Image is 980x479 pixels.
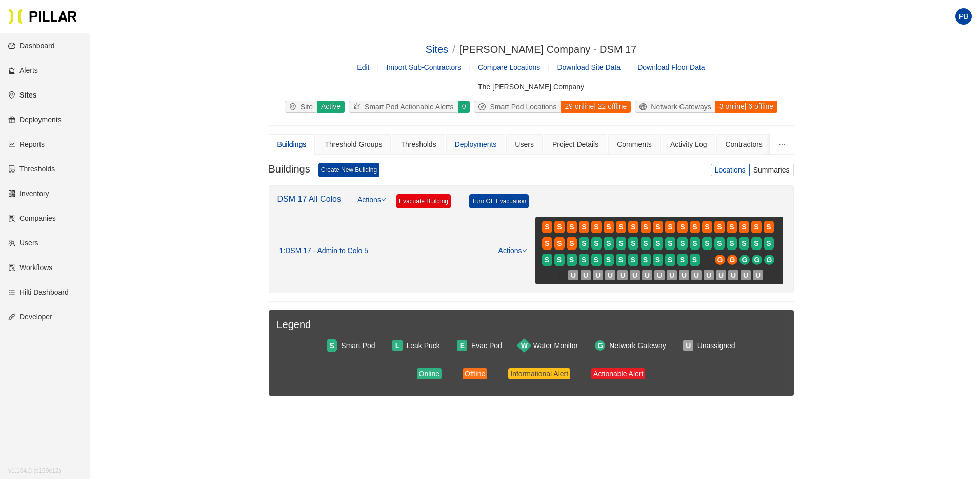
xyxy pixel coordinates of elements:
[766,238,771,249] span: S
[478,63,540,71] a: Compare Locations
[718,270,724,281] span: U
[697,340,735,351] div: Unassigned
[465,368,485,379] div: Offline
[571,270,576,281] span: U
[778,141,786,148] span: ellipsis
[545,254,549,265] span: S
[8,91,36,99] a: environmentSites
[8,189,49,198] a: qrcodeInventory
[715,101,777,113] div: 3 online | 6 offline
[717,238,722,249] span: S
[618,221,623,233] span: S
[770,134,794,155] button: ellipsis
[755,270,761,281] span: U
[743,270,748,281] span: U
[715,166,746,174] span: Locations
[419,368,439,379] div: Online
[8,140,45,148] a: line-chartReports
[631,221,635,233] span: S
[381,197,386,202] span: down
[347,101,472,113] a: alertSmart Pod Actionable Alerts0
[767,254,772,265] span: G
[655,254,660,265] span: S
[670,139,707,150] div: Activity Log
[582,238,586,249] span: S
[705,221,709,233] span: S
[349,101,458,112] div: Smart Pod Actionable Alerts
[620,270,625,281] span: U
[357,63,369,71] a: Edit
[657,270,662,281] span: U
[729,238,734,249] span: S
[754,221,758,233] span: S
[533,340,578,351] div: Water Monitor
[277,195,342,203] a: DSM 17 All Colos
[731,270,736,281] span: U
[606,221,611,233] span: S
[635,101,715,112] div: Network Gateways
[515,139,534,150] div: Users
[552,139,598,150] div: Project Details
[569,254,574,265] span: S
[725,139,762,150] div: Contractors
[753,166,790,174] span: Summaries
[618,238,623,249] span: S
[742,254,748,265] span: G
[285,101,317,112] div: Site
[316,101,345,113] div: Active
[595,270,601,281] span: U
[457,101,470,113] div: 0
[608,270,613,281] span: U
[557,221,562,233] span: S
[631,254,635,265] span: S
[618,254,623,265] span: S
[545,221,549,233] span: S
[396,194,451,208] a: Evacuate Building
[639,103,651,110] span: global
[8,66,38,74] a: alertAlerts
[474,101,561,112] div: Smart Pod Locations
[498,246,527,255] a: Actions
[742,221,746,233] span: S
[341,340,375,351] div: Smart Pod
[692,254,697,265] span: S
[680,221,685,233] span: S
[426,44,448,55] a: Sites
[318,163,379,177] a: Create New Building
[478,103,490,110] span: compass
[557,254,562,265] span: S
[569,221,574,233] span: S
[729,221,734,233] span: S
[594,221,598,233] span: S
[730,254,735,265] span: G
[386,63,461,71] span: Import Sub-Contractors
[560,101,631,113] div: 29 online | 22 offline
[8,214,56,222] a: solutionCompanies
[766,221,771,233] span: S
[277,318,786,331] h3: Legend
[754,254,760,265] span: G
[705,238,709,249] span: S
[655,221,660,233] span: S
[283,246,368,256] span: : DSM 17 - Admin to Colo 5
[279,246,369,256] div: 1
[521,340,528,351] span: W
[8,42,55,50] a: dashboardDashboard
[609,340,666,351] div: Network Gateway
[692,221,697,233] span: S
[269,163,310,177] h3: Buildings
[522,248,527,253] span: down
[460,340,465,351] span: E
[754,238,758,249] span: S
[668,221,672,233] span: S
[8,8,77,25] img: Pillar Technologies
[8,239,38,247] a: teamUsers
[8,288,69,296] a: barsHilti Dashboard
[742,238,746,249] span: S
[569,238,574,249] span: S
[8,313,52,321] a: apiDeveloper
[8,165,55,173] a: exceptionThresholds
[680,238,685,249] span: S
[330,340,334,351] span: S
[277,139,307,150] div: Buildings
